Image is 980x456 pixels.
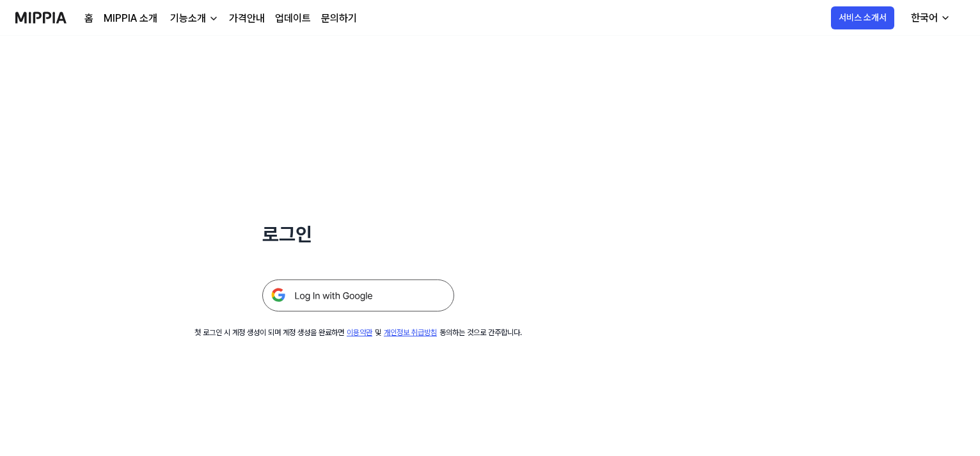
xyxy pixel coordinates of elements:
a: 문의하기 [321,11,357,26]
div: 첫 로그인 시 계정 생성이 되며 계정 생성을 완료하면 및 동의하는 것으로 간주합니다. [194,327,522,338]
a: 가격안내 [229,11,265,26]
button: 서비스 소개서 [831,6,894,29]
a: 개인정보 취급방침 [384,328,437,337]
a: 홈 [84,11,93,26]
a: 업데이트 [275,11,311,26]
button: 한국어 [901,5,958,31]
img: 구글 로그인 버튼 [262,279,454,311]
a: 이용약관 [347,328,372,337]
div: 기능소개 [168,11,209,26]
div: 한국어 [908,10,940,26]
img: down [209,13,219,24]
a: MIPPIA 소개 [104,11,157,26]
button: 기능소개 [168,11,219,26]
h1: 로그인 [262,220,454,249]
